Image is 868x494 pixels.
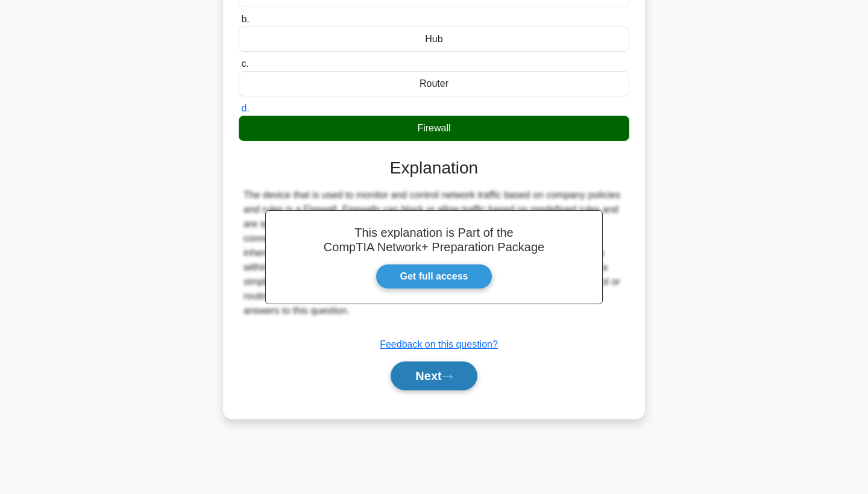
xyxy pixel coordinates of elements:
a: Get full access [376,264,493,289]
span: b. [241,14,249,24]
h3: Explanation [246,158,622,178]
button: Next [391,361,477,390]
span: c. [241,58,248,69]
div: The device that is used to monitor and control network traffic based on company policies and rule... [244,188,624,318]
div: Firewall [239,116,629,141]
span: d. [241,103,249,113]
a: Feedback on this question? [380,339,498,349]
div: Hub [239,27,629,52]
div: Router [239,71,629,96]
